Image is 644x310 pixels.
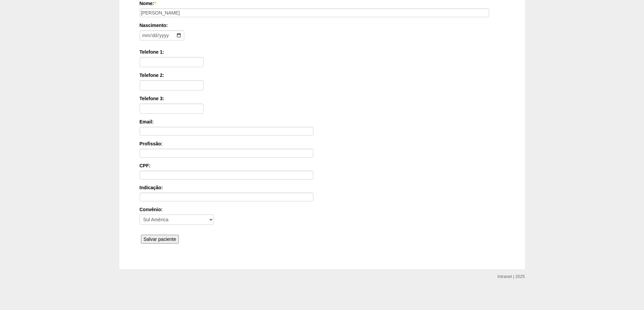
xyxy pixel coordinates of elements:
label: Nascimento: [140,22,502,29]
label: Telefone 1: [140,49,505,55]
input: Salvar paciente [141,235,179,244]
label: CPF: [140,162,505,169]
span: Este campo é obrigatório. [154,1,156,6]
label: Telefone 2: [140,72,505,79]
label: Email: [140,118,505,125]
label: Convênio: [140,206,505,213]
label: Profissão: [140,140,505,147]
div: Intranet | 2025 [498,273,525,280]
label: Indicação: [140,184,505,191]
label: Telefone 3: [140,95,505,102]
